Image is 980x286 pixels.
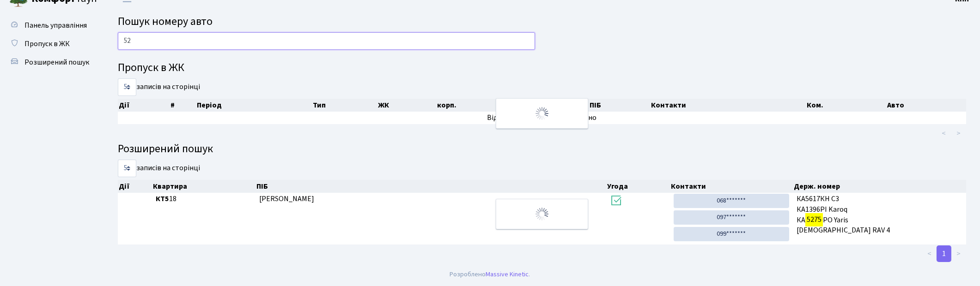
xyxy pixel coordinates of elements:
span: Панель управління [24,20,87,30]
a: Панель управління [5,16,97,35]
td: Відповідних записів не знайдено [118,112,966,124]
th: # [170,99,196,112]
span: Пошук номеру авто [118,13,213,30]
th: Контакти [670,180,793,193]
a: 1 [937,245,951,262]
a: Розширений пошук [5,53,97,71]
th: ПІБ [589,99,650,112]
img: Обробка... [535,207,549,221]
label: записів на сторінці [118,160,200,177]
span: 18 [156,194,252,204]
h4: Пропуск в ЖК [118,61,966,75]
th: Ком. [806,99,886,112]
span: Пропуск в ЖК [24,39,70,49]
a: Massive Kinetic [486,269,529,279]
b: КТ5 [156,194,169,204]
span: [PERSON_NAME] [259,194,314,204]
img: Обробка... [535,106,549,121]
th: Тип [312,99,377,112]
th: Дії [118,99,170,112]
select: записів на сторінці [118,78,136,96]
th: ЖК [377,99,437,112]
div: Розроблено . [450,269,530,280]
th: Період [196,99,312,112]
th: Угода [606,180,670,193]
select: записів на сторінці [118,160,136,177]
th: Контакти [650,99,806,112]
th: Авто [886,99,966,112]
th: Держ. номер [793,180,966,193]
th: корп. [437,99,531,112]
input: Пошук [118,32,535,50]
a: Пропуск в ЖК [5,35,97,53]
mark: 5275 [805,213,823,226]
h4: Розширений пошук [118,143,966,156]
span: Розширений пошук [24,57,89,67]
span: КА5617КН C3 КА1396РІ Karoq КА PO Yaris [DEMOGRAPHIC_DATA] RAV 4 [797,194,962,236]
th: Квартира [152,180,256,193]
label: записів на сторінці [118,78,200,96]
th: ПІБ [256,180,606,193]
th: Дії [118,180,152,193]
